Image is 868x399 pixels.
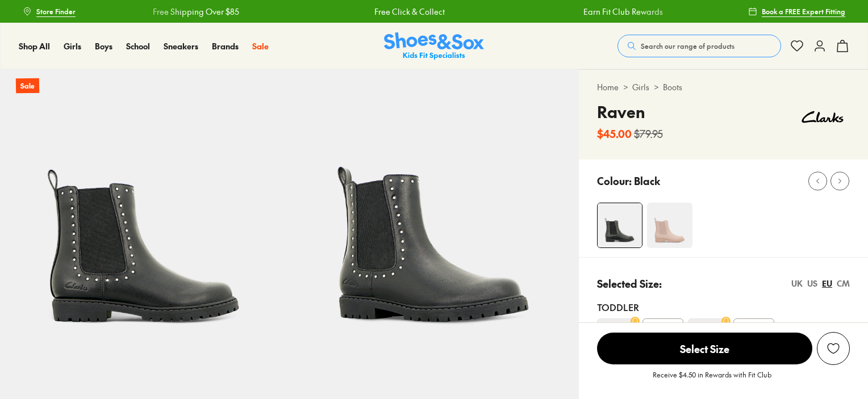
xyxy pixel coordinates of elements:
[126,40,150,52] a: School
[647,203,692,248] img: 4-538884_1
[817,332,850,365] button: Add to Wishlist
[384,32,484,60] img: SNS_Logo_Responsive.svg
[634,173,660,188] p: Black
[822,278,832,289] div: EU
[579,6,658,18] a: Earn Fit Club Rewards
[36,6,76,16] span: Store Finder
[597,81,619,93] a: Home
[64,40,81,52] a: Girls
[597,100,663,124] h4: Raven
[641,41,735,51] span: Search our range of products
[663,81,682,93] a: Boots
[634,126,663,141] s: $79.95
[289,69,578,358] img: 5-538891_1
[653,369,771,390] p: Receive $4.50 in Rewards with Fit Club
[795,100,850,134] img: Vendor logo
[148,6,235,18] a: Free Shipping Over $85
[597,300,850,314] div: Toddler
[597,126,632,141] b: $45.00
[23,1,76,22] a: Store Finder
[807,278,817,289] div: US
[16,78,39,94] p: Sale
[597,332,812,365] button: Select Size
[748,1,845,22] a: Book a FREE Expert Fitting
[791,278,803,289] div: UK
[252,40,269,52] a: Sale
[632,81,649,93] a: Girls
[597,81,850,93] div: > >
[617,35,781,57] button: Search our range of products
[384,32,484,60] a: Shoes & Sox
[597,173,632,188] p: Colour:
[837,278,850,289] div: CM
[164,40,198,52] a: Sneakers
[370,6,440,18] a: Free Click & Collect
[598,203,642,247] img: 4-538890_1
[212,40,239,52] a: Brands
[597,276,662,291] p: Selected Size:
[95,40,112,52] a: Boys
[19,40,50,52] a: Shop All
[762,6,845,16] span: Book a FREE Expert Fitting
[597,333,812,364] span: Select Size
